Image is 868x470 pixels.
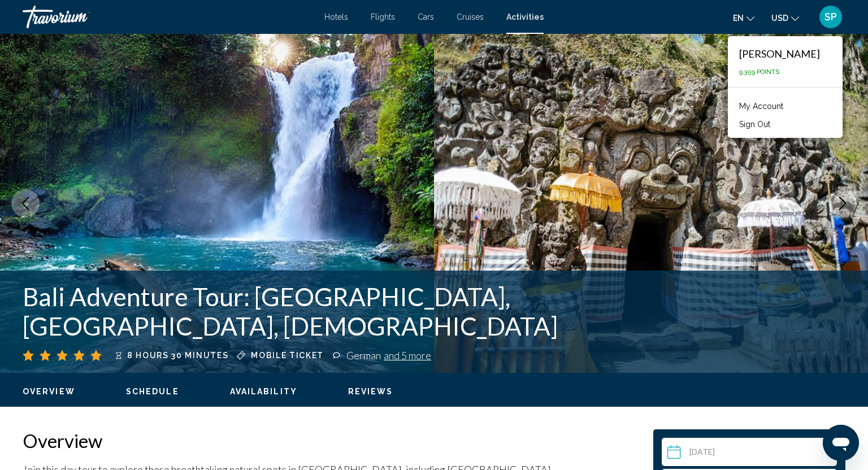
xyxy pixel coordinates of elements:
[506,12,544,21] a: Activities
[23,387,75,396] span: Overview
[771,14,788,23] span: USD
[823,425,859,461] iframe: Button to launch messaging window
[127,351,228,360] span: 8 hours 30 minutes
[733,14,744,23] span: en
[230,387,297,396] span: Availability
[418,12,434,21] a: Cars
[346,349,431,362] div: German
[23,386,75,397] button: Overview
[348,386,393,397] button: Reviews
[23,429,642,452] h2: Overview
[251,351,324,360] span: Mobile ticket
[739,68,779,76] span: 9,359 Points
[734,99,789,114] a: My Account
[11,189,40,217] button: Previous image
[324,12,348,21] a: Hotels
[734,117,776,132] button: Sign Out
[23,6,313,28] a: Travorium
[457,12,484,21] a: Cruises
[230,386,297,397] button: Availability
[824,11,837,23] span: SP
[23,282,665,341] h1: Bali Adventure Tour: [GEOGRAPHIC_DATA], [GEOGRAPHIC_DATA], [DEMOGRAPHIC_DATA]
[384,349,431,362] span: and 5 more
[816,5,845,29] button: User Menu
[739,47,820,60] div: [PERSON_NAME]
[371,12,395,21] a: Flights
[126,386,179,397] button: Schedule
[348,387,393,396] span: Reviews
[733,10,754,26] button: Change language
[828,189,857,217] button: Next image
[771,10,799,26] button: Change currency
[126,387,179,396] span: Schedule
